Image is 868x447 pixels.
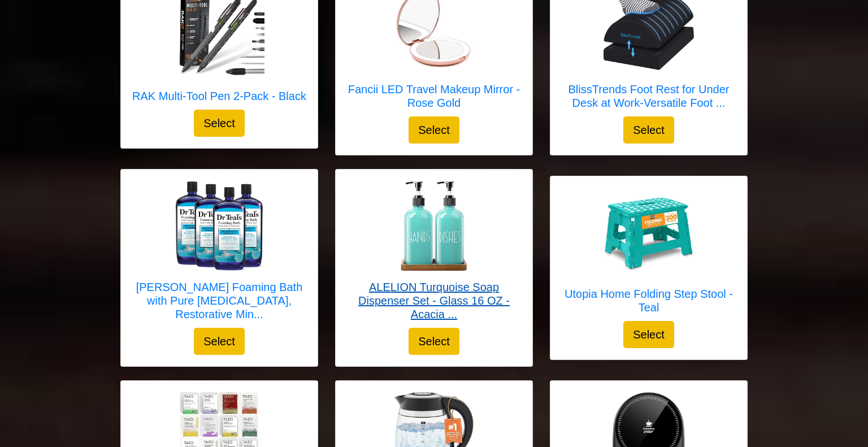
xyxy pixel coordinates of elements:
[194,328,245,355] button: Select
[623,321,674,348] button: Select
[132,280,306,321] h5: [PERSON_NAME] Foaming Bath with Pure [MEDICAL_DATA], Restorative Min...
[347,83,521,110] h5: Fancii LED Travel Makeup Mirror - Rose Gold
[347,181,521,328] a: ALELION Turquoise Soap Dispenser Set - Glass 16 OZ - Acacia Wood Tray ALELION Turquoise Soap Disp...
[562,287,736,314] h5: Utopia Home Folding Step Stool - Teal
[562,83,736,110] h5: BlissTrends Foot Rest for Under Desk at Work-Versatile Foot ...
[409,328,459,355] button: Select
[132,181,306,328] a: Dr Teal's Foaming Bath with Pure Epsom Salt, Restorative Minerals with Magnesium, Potassium, Zinc...
[409,116,459,144] button: Select
[132,89,306,103] h5: RAK Multi-Tool Pen 2-Pack - Black
[389,181,479,271] img: ALELION Turquoise Soap Dispenser Set - Glass 16 OZ - Acacia Wood Tray
[174,181,264,271] img: Dr Teal's Foaming Bath with Pure Epsom Salt, Restorative Minerals with Magnesium, Potassium, Zinc...
[562,188,736,321] a: Utopia Home Folding Step Stool - Teal Utopia Home Folding Step Stool - Teal
[623,116,674,144] button: Select
[604,196,694,271] img: Utopia Home Folding Step Stool - Teal
[347,280,521,321] h5: ALELION Turquoise Soap Dispenser Set - Glass 16 OZ - Acacia ...
[194,110,245,137] button: Select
